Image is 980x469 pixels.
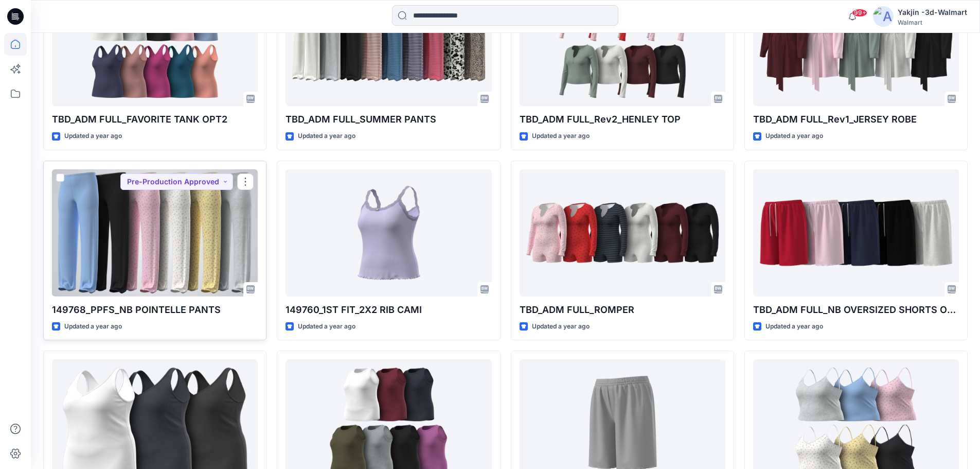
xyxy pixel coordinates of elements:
a: 149768_PPFS_NB POINTELLE PANTS [52,169,258,297]
a: TBD_ADM FULL_ROMPER [520,169,725,297]
p: TBD_ADM FULL_ROMPER [520,303,725,317]
div: Walmart [898,19,967,26]
p: TBD_ADM FULL_NB OVERSIZED SHORTS OPT1 [753,303,959,317]
p: TBD_ADM FULL_FAVORITE TANK OPT2 [52,112,258,127]
p: Updated a year ago [298,321,355,332]
img: avatar [873,6,894,27]
p: Updated a year ago [64,131,122,142]
p: Updated a year ago [298,131,355,142]
p: TBD_ADM FULL_SUMMER PANTS [286,112,491,127]
p: TBD_ADM FULL_Rev1_JERSEY ROBE [753,112,959,127]
p: 149768_PPFS_NB POINTELLE PANTS [52,303,258,317]
p: Updated a year ago [64,321,122,332]
span: 99+ [852,9,867,17]
a: 149760_1ST FIT_2X2 RIB CAMI [286,169,491,297]
p: Updated a year ago [765,131,823,142]
p: Updated a year ago [765,321,823,332]
div: Yakjin -3d-Walmart [898,6,967,19]
p: TBD_ADM FULL_Rev2_HENLEY TOP [520,112,725,127]
a: TBD_ADM FULL_NB OVERSIZED SHORTS OPT1 [753,169,959,297]
p: Updated a year ago [532,131,590,142]
p: 149760_1ST FIT_2X2 RIB CAMI [286,303,491,317]
p: Updated a year ago [532,321,590,332]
